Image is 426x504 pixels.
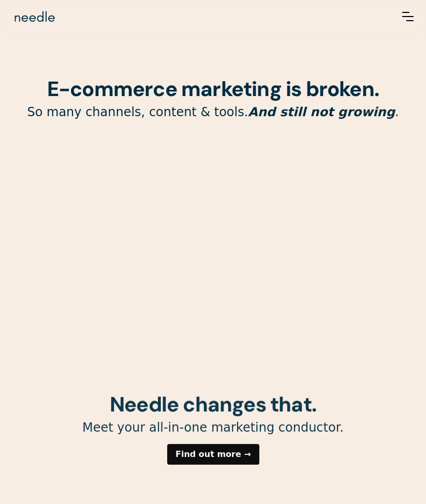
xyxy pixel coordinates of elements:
[47,75,379,102] strong: E-commerce marketing is broken.
[402,12,414,21] div: menu
[12,420,414,436] p: Meet your all-in-one marketing conductor.
[248,105,395,119] em: And still not growing
[12,104,414,120] p: So many channels, content & tools. .
[175,450,251,459] div: Find out more →
[167,444,259,465] a: Find out more →
[110,391,316,418] strong: Needle changes that.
